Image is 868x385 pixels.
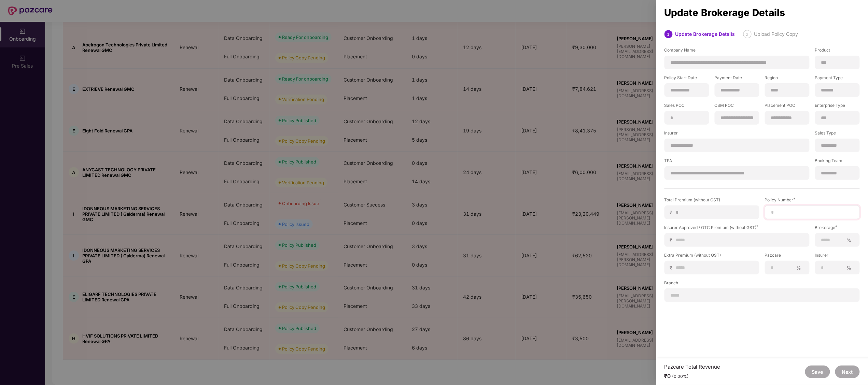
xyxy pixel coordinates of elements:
label: Placement POC [765,102,810,111]
button: Save [805,366,830,378]
label: Enterprise Type [815,102,860,111]
span: % [844,237,854,243]
span: 2 [746,32,749,37]
label: Total Premium (without GST) [664,197,759,205]
label: Payment Date [715,75,759,83]
span: 1 [667,32,670,37]
label: Booking Team [815,158,860,166]
label: Extra Premium (without GST) [664,252,759,261]
label: Pazcare [765,252,810,261]
span: ₹ [670,209,675,216]
div: Policy Number [765,197,860,203]
span: % [844,265,854,271]
span: ₹ [670,265,675,271]
label: Region [765,75,810,83]
div: Brokerage [815,225,860,230]
div: Update Brokerage Details [675,30,735,38]
label: Policy Start Date [664,75,709,83]
div: ₹0 [664,373,720,380]
label: CSM POC [715,102,759,111]
button: Next [835,366,860,378]
label: Sales Type [815,130,860,139]
label: Company Name [664,47,810,56]
div: Update Brokerage Details [664,9,860,16]
span: ₹ [670,237,675,243]
label: Insurer [664,130,810,139]
div: Pazcare Total Revenue [664,363,720,370]
div: Upload Policy Copy [754,30,798,38]
label: Insurer [815,252,860,261]
label: Product [815,47,860,56]
label: TPA [664,158,810,166]
div: Insurer Approved / OTC Premium (without GST) [664,225,810,230]
span: % [794,265,804,271]
label: Sales POC [664,102,709,111]
label: Payment Type [815,75,860,83]
label: Branch [664,280,860,288]
div: (0.00%) [672,374,689,379]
